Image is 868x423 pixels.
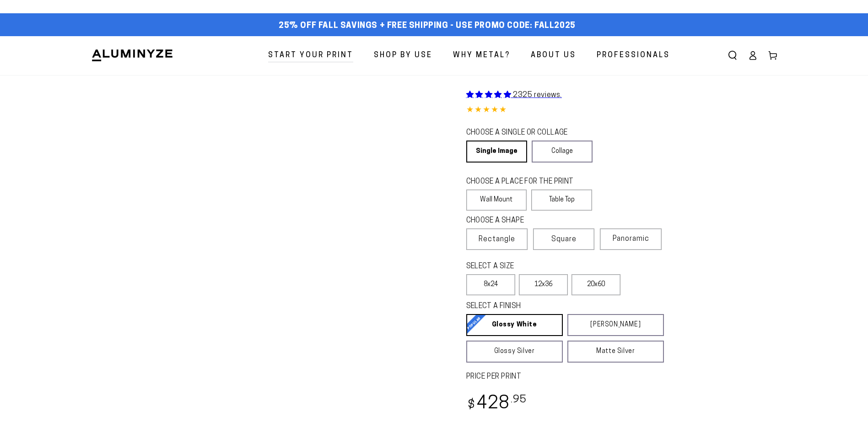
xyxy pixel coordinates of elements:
label: 12x36 [519,274,568,295]
legend: SELECT A SIZE [466,261,590,272]
label: 8x24 [466,274,515,295]
a: Glossy Silver [466,341,563,363]
a: Glossy White [466,314,563,336]
a: [PERSON_NAME] [567,314,664,336]
a: Matte Silver [567,341,664,363]
span: $ [468,399,475,412]
a: About Us [524,43,583,68]
span: Square [551,234,577,245]
legend: SELECT A FINISH [466,301,642,312]
span: Professionals [597,49,670,62]
span: 25% off FALL Savings + Free Shipping - Use Promo Code: FALL2025 [279,21,576,31]
a: Single Image [466,141,527,163]
bdi: 428 [466,395,527,413]
img: Aluminyze [91,49,173,62]
span: About Us [531,49,576,62]
sup: .95 [511,395,527,405]
summary: Search our site [722,45,743,65]
label: Table Top [531,190,592,211]
legend: CHOOSE A SHAPE [466,216,585,226]
span: Panoramic [613,235,649,243]
label: 20x60 [571,274,620,295]
span: Shop By Use [374,49,432,62]
label: PRICE PER PRINT [466,372,777,382]
label: Wall Mount [466,190,527,211]
a: Start Your Print [261,43,360,68]
a: 2325 reviews. [466,92,562,99]
a: Collage [532,141,593,163]
div: 4.85 out of 5.0 stars [466,104,777,117]
a: Shop By Use [367,43,439,68]
a: Professionals [590,43,677,68]
legend: CHOOSE A PLACE FOR THE PRINT [466,177,584,187]
span: 2325 reviews. [513,92,562,99]
legend: CHOOSE A SINGLE OR COLLAGE [466,128,584,138]
span: Rectangle [479,234,515,245]
a: Why Metal? [446,43,517,68]
span: Start Your Print [268,49,353,62]
span: Why Metal? [453,49,510,62]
